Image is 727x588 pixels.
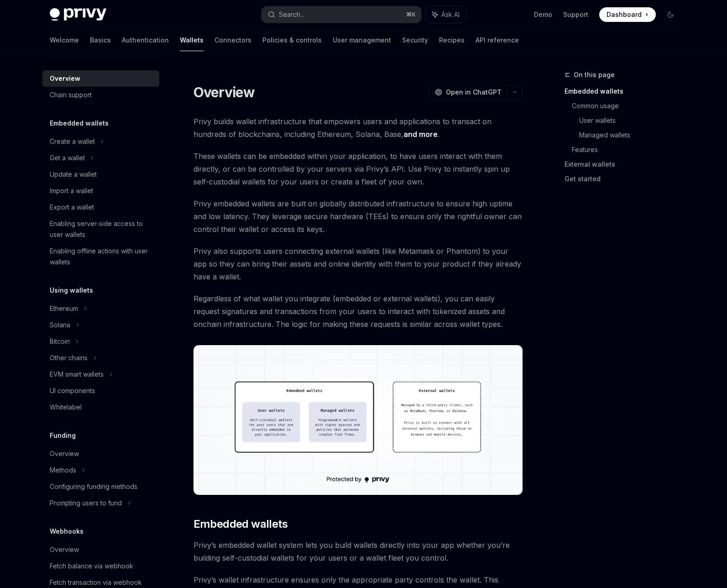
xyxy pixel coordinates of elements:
a: Demo [534,10,552,19]
div: Other chains [50,352,88,363]
h5: Embedded wallets [50,118,109,129]
a: Update a wallet [42,166,159,183]
a: Authentication [122,29,169,51]
a: and more [403,130,438,139]
a: UI components [42,383,159,399]
div: Fetch transaction via webhook [50,577,142,588]
a: Managed wallets [579,128,685,142]
span: Privy builds wallet infrastructure that empowers users and applications to transact on hundreds o... [194,115,523,141]
a: Wallets [180,29,204,51]
a: Common usage [572,99,685,113]
div: Ethereum [50,303,78,314]
img: dark logo [50,8,106,21]
button: Toggle dark mode [663,7,678,22]
span: Regardless of what wallet you integrate (embedded or external wallets), you can easily request si... [194,292,523,331]
a: Connectors [214,29,251,51]
span: Embedded wallets [194,517,288,531]
div: Overview [50,544,79,555]
button: Search...⌘K [262,6,421,23]
a: Get started [565,172,685,186]
div: Configuring funding methods [50,481,137,492]
div: Create a wallet [50,136,95,147]
h5: Using wallets [50,285,93,296]
div: Chain support [50,89,92,100]
a: Recipes [439,29,465,51]
h5: Funding [50,430,76,441]
div: Enabling offline actions with user wallets [50,246,154,268]
a: Enabling offline actions with user wallets [42,243,159,270]
div: Get a wallet [50,152,85,163]
h5: Webhooks [50,526,84,537]
div: Solana [50,320,70,331]
a: Whitelabel [42,399,159,415]
div: Export a wallet [50,202,94,213]
a: Import a wallet [42,183,159,199]
button: Ask AI [426,6,466,23]
div: Overview [50,448,79,459]
a: Export a wallet [42,199,159,215]
div: Import a wallet [50,185,93,196]
div: Search... [279,9,304,20]
span: Privy embedded wallets are built on globally distributed infrastructure to ensure high uptime and... [194,197,523,236]
a: Security [402,29,428,51]
a: Configuring funding methods [42,478,159,495]
a: Policies & controls [262,29,322,51]
a: API reference [476,29,519,51]
div: Whitelabel [50,402,82,413]
span: Privy’s embedded wallet system lets you build wallets directly into your app whether you’re build... [194,539,523,564]
a: Features [572,142,685,157]
div: UI components [50,385,95,396]
div: Methods [50,465,76,476]
a: Welcome [50,29,79,51]
a: Basics [90,29,111,51]
button: Open in ChatGPT [429,84,507,100]
div: Update a wallet [50,169,97,180]
a: Fetch balance via webhook [42,558,159,574]
a: Support [563,10,588,19]
span: Ask AI [441,10,460,19]
div: Fetch balance via webhook [50,561,133,572]
div: Overview [50,73,80,84]
div: Bitcoin [50,336,70,347]
a: User wallets [579,113,685,128]
span: Privy also supports users connecting external wallets (like Metamask or Phantom) to your app so t... [194,245,523,283]
a: Dashboard [599,7,656,22]
div: Prompting users to fund [50,498,122,509]
span: Dashboard [607,10,642,19]
div: Enabling server-side access to user wallets [50,218,154,240]
span: On this page [574,69,615,80]
img: images/walletoverview.png [194,345,523,495]
a: Embedded wallets [565,84,685,99]
a: Chain support [42,87,159,103]
span: These wallets can be embedded within your application, to have users interact with them directly,... [194,150,523,188]
div: EVM smart wallets [50,369,104,380]
span: ⌘ K [406,11,416,18]
a: Overview [42,541,159,558]
a: Overview [42,446,159,462]
a: Enabling server-side access to user wallets [42,215,159,243]
span: Open in ChatGPT [446,88,502,97]
a: External wallets [565,157,685,172]
h1: Overview [194,84,255,100]
a: User management [333,29,391,51]
a: Overview [42,70,159,87]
